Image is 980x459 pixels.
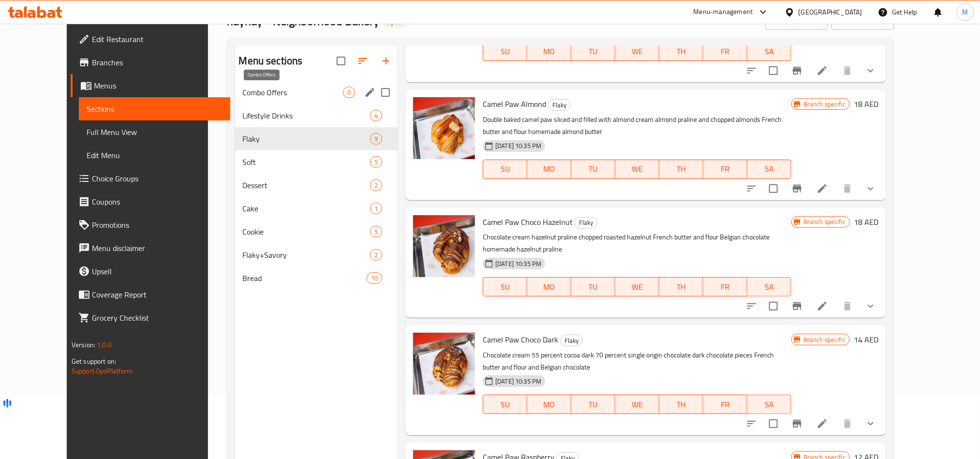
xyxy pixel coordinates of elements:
[773,15,820,27] span: import
[235,267,398,290] div: Bread10
[370,249,382,261] div: items
[747,160,791,179] button: SA
[817,183,828,194] a: Edit menu item
[786,59,809,82] button: Branch-specific-item
[531,44,567,59] span: MO
[371,204,382,213] span: 1
[235,150,398,174] div: Soft5
[243,249,371,261] span: Flaky+Savory
[487,280,523,294] span: SU
[243,272,367,284] span: Bread
[839,15,886,27] span: export
[71,74,230,97] a: Menus
[243,87,343,98] span: Combo Offers
[615,42,659,61] button: WE
[836,177,859,200] button: delete
[235,104,398,127] div: Lifestyle Drinks4
[92,266,223,277] span: Upsell
[483,114,791,138] p: Double baked camel paw sliced and filled with almond cream almond praline and chopped almonds Fre...
[487,162,523,176] span: SU
[374,49,398,73] button: Add section
[483,277,527,296] button: SU
[707,398,743,412] span: FR
[483,215,573,229] span: Camel Paw Choco Hazelnut
[663,162,699,176] span: TH
[371,134,382,144] span: 9
[243,226,371,237] span: Cookie
[763,178,784,199] span: Select to update
[367,274,382,283] span: 10
[615,277,659,296] button: WE
[615,160,659,179] button: WE
[483,160,527,179] button: SU
[483,231,791,255] p: Chocolate cream hazelnut praline chopped roasted hazelnut French butter and flour Belgian chocola...
[343,88,355,97] span: 0
[707,280,743,294] span: FR
[370,110,382,121] div: items
[751,162,787,176] span: SA
[72,365,133,377] a: Support.OpsPlatform
[71,283,230,306] a: Coverage Report
[571,42,615,61] button: TU
[343,87,355,98] div: items
[371,111,382,120] span: 4
[527,277,571,296] button: MO
[370,156,382,168] div: items
[747,277,791,296] button: SA
[371,181,382,190] span: 2
[817,65,828,76] a: Edit menu item
[836,295,859,318] button: delete
[707,162,743,176] span: FR
[703,160,747,179] button: FR
[854,97,878,111] h6: 18 AED
[483,349,791,373] p: Chocolate cream 55 percent cocoa dark 70 percent single origin chocolate dark chocolate pieces Fr...
[92,33,223,45] span: Edit Restaurant
[371,251,382,260] span: 2
[491,377,545,386] span: [DATE] 10:35 PM
[817,418,828,429] a: Edit menu item
[615,395,659,414] button: WE
[575,162,611,176] span: TU
[487,398,523,412] span: SU
[786,412,809,435] button: Branch-specific-item
[351,49,374,73] span: Sort sections
[575,280,611,294] span: TU
[663,398,699,412] span: TH
[740,295,763,318] button: sort-choices
[817,300,828,312] a: Edit menu item
[740,412,763,435] button: sort-choices
[619,162,655,176] span: WE
[619,44,655,59] span: WE
[71,260,230,283] a: Upsell
[836,412,859,435] button: delete
[571,277,615,296] button: TU
[71,51,230,74] a: Branches
[483,42,527,61] button: SU
[235,127,398,150] div: Flaky9
[71,190,230,213] a: Coupons
[79,144,230,167] a: Edit Menu
[659,277,703,296] button: TH
[92,57,223,68] span: Branches
[413,97,475,159] img: Camel Paw Almond
[740,59,763,82] button: sort-choices
[235,174,398,197] div: Dessert2
[243,203,371,214] span: Cake
[413,215,475,277] img: Camel Paw Choco Hazelnut
[859,177,882,200] button: show more
[859,295,882,318] button: show more
[243,156,371,168] span: Soft
[92,312,223,324] span: Grocery Checklist
[87,103,223,115] span: Sections
[575,217,597,229] div: Flaky
[703,395,747,414] button: FR
[79,120,230,144] a: Full Menu View
[79,97,230,120] a: Sections
[751,280,787,294] span: SA
[235,220,398,243] div: Cookie5
[659,160,703,179] button: TH
[371,227,382,237] span: 5
[531,280,567,294] span: MO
